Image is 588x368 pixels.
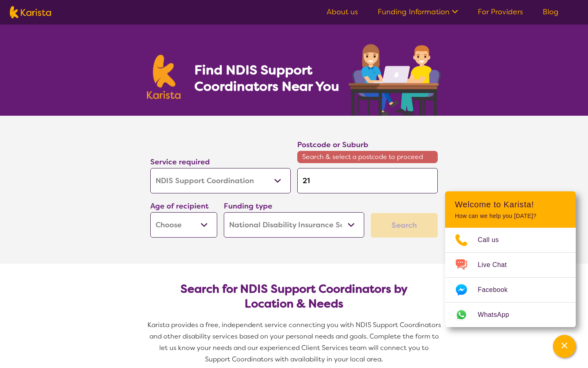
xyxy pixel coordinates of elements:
[327,7,358,17] a: About us
[10,6,51,18] img: Karista logo
[147,321,443,364] span: Karista provides a free, independent service connecting you with NDIS Support Coordinators and ot...
[553,335,576,358] button: Channel Menu
[478,259,517,271] span: Live Chat
[455,213,566,220] p: How can we help you [DATE]?
[478,234,509,246] span: Call us
[297,151,438,163] span: Search & select a postcode to proceed
[150,201,209,211] label: Age of recipient
[224,201,272,211] label: Funding type
[150,157,210,167] label: Service required
[349,44,441,116] img: support-coordination
[194,62,345,94] h1: Find NDIS Support Coordinators Near You
[445,228,576,327] ul: Choose channel
[297,140,368,150] label: Postcode or Suburb
[478,309,519,321] span: WhatsApp
[445,191,576,327] div: Channel Menu
[157,282,431,311] h2: Search for NDIS Support Coordinators by Location & Needs
[445,303,576,327] a: Web link opens in a new tab.
[478,7,523,17] a: For Providers
[297,168,438,193] input: Type
[378,7,458,17] a: Funding Information
[543,7,559,17] a: Blog
[147,55,180,99] img: Karista logo
[478,284,517,296] span: Facebook
[455,200,566,209] h2: Welcome to Karista!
